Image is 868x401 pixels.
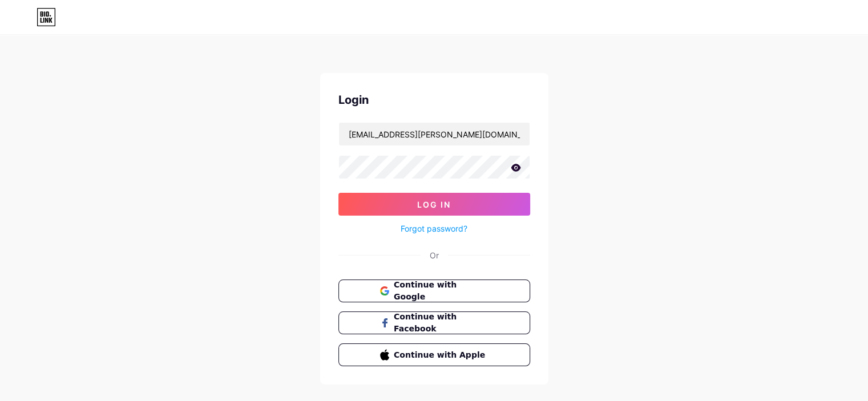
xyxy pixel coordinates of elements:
[338,91,530,108] div: Login
[430,249,439,261] div: Or
[394,279,488,303] span: Continue with Google
[417,200,451,209] span: Log In
[401,222,467,234] a: Forgot password?
[339,123,530,145] input: Username
[338,280,530,302] button: Continue with Google
[338,343,530,366] button: Continue with Apple
[394,311,488,335] span: Continue with Facebook
[338,193,530,216] button: Log In
[394,349,488,361] span: Continue with Apple
[338,311,530,334] button: Continue with Facebook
